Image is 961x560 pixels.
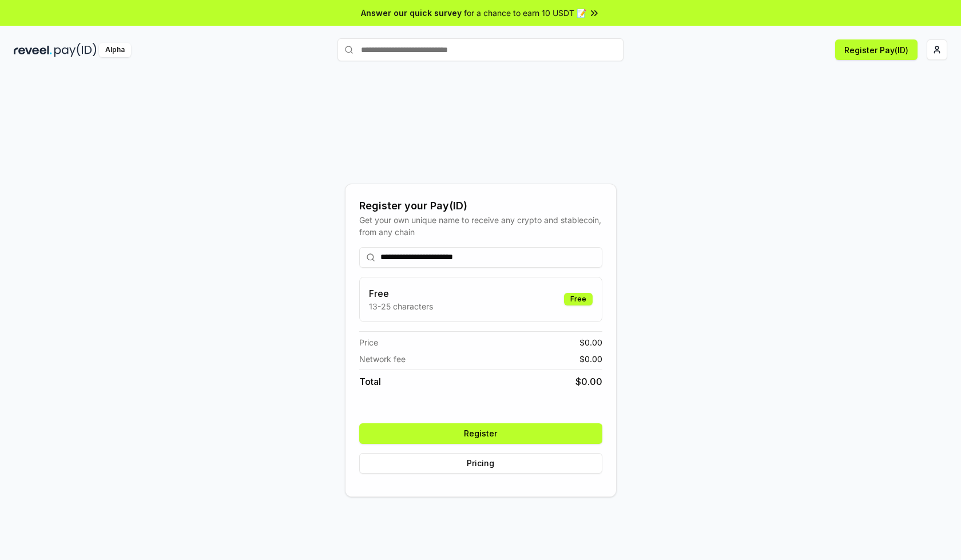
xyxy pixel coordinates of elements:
span: Total [359,375,381,388]
span: Answer our quick survey [361,7,462,19]
div: Free [564,293,593,305]
p: 13-25 characters [369,300,433,312]
div: Alpha [99,43,131,57]
span: Price [359,336,378,348]
button: Pricing [359,453,602,474]
span: $ 0.00 [575,375,602,388]
span: for a chance to earn 10 USDT 📝 [464,7,586,19]
button: Register Pay(ID) [835,39,918,60]
span: Network fee [359,353,406,365]
img: reveel_dark [14,43,52,57]
div: Register your Pay(ID) [359,198,602,214]
img: pay_id [54,43,97,57]
span: $ 0.00 [579,353,602,365]
h3: Free [369,287,433,300]
button: Register [359,423,602,444]
span: $ 0.00 [579,336,602,348]
div: Get your own unique name to receive any crypto and stablecoin, from any chain [359,214,602,238]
